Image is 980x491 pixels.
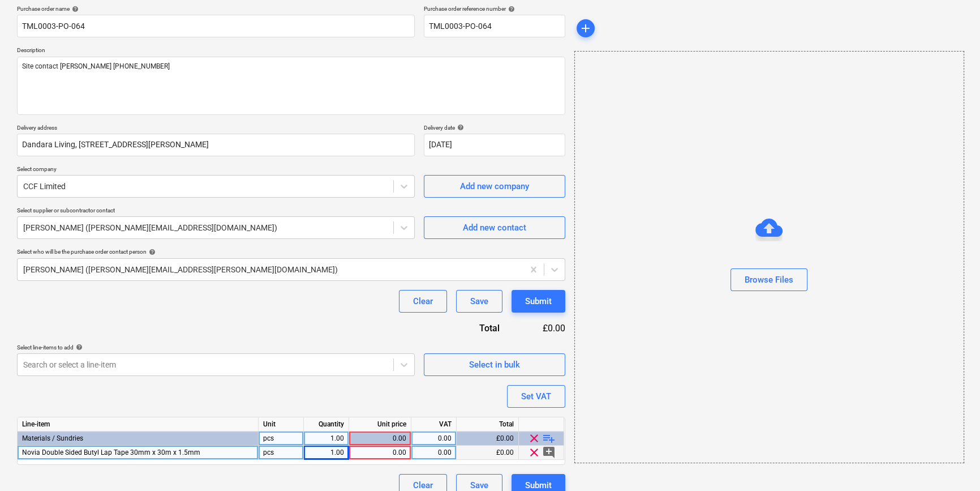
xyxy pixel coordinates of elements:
[18,417,259,432] div: Line-item
[424,15,565,37] input: Reference number
[455,124,464,131] span: help
[460,179,529,194] div: Add new company
[512,290,565,313] button: Submit
[457,417,519,432] div: Total
[147,249,156,255] span: help
[424,134,565,156] input: Delivery date not specified
[308,446,344,460] div: 1.00
[527,432,541,445] span: clear
[17,344,415,351] div: Select line-items to add
[259,446,304,460] div: pcs
[17,248,565,255] div: Select who will be the purchase order contact person
[574,51,964,463] div: Browse Files
[745,272,793,287] div: Browse Files
[411,417,457,432] div: VAT
[17,46,565,56] p: Description
[399,290,447,313] button: Clear
[304,417,349,432] div: Quantity
[542,432,556,445] span: playlist_add
[542,446,556,459] span: add_comment
[527,446,541,459] span: clear
[74,344,83,351] span: help
[730,268,807,291] button: Browse Files
[507,385,565,408] button: Set VAT
[17,165,415,175] p: Select company
[416,446,452,460] div: 0.00
[424,175,565,198] button: Add new company
[354,432,406,446] div: 0.00
[521,389,551,404] div: Set VAT
[923,437,980,491] iframe: Chat Widget
[17,15,415,37] input: Document name
[17,5,415,12] div: Purchase order name
[22,434,83,442] span: Materials / Sundries
[424,353,565,376] button: Select in bulk
[17,57,565,115] textarea: Site contact [PERSON_NAME] [PHONE_NUMBER]
[463,220,526,235] div: Add new contact
[308,432,344,446] div: 1.00
[470,294,488,309] div: Save
[259,417,304,432] div: Unit
[70,6,79,12] span: help
[418,322,518,335] div: Total
[457,432,519,446] div: £0.00
[22,449,200,456] span: Novia Double Sided Butyl Lap Tape 30mm x 30m x 1.5mm
[579,22,592,35] span: add
[424,216,565,239] button: Add new contact
[416,432,452,446] div: 0.00
[518,322,565,335] div: £0.00
[457,446,519,460] div: £0.00
[424,5,565,12] div: Purchase order reference number
[17,134,415,156] input: Delivery address
[413,294,433,309] div: Clear
[456,290,502,313] button: Save
[525,294,552,309] div: Submit
[17,207,415,216] p: Select supplier or subcontractor contact
[424,124,565,131] div: Delivery date
[354,446,406,460] div: 0.00
[506,6,515,12] span: help
[349,417,411,432] div: Unit price
[17,124,415,134] p: Delivery address
[259,432,304,446] div: pcs
[469,357,520,372] div: Select in bulk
